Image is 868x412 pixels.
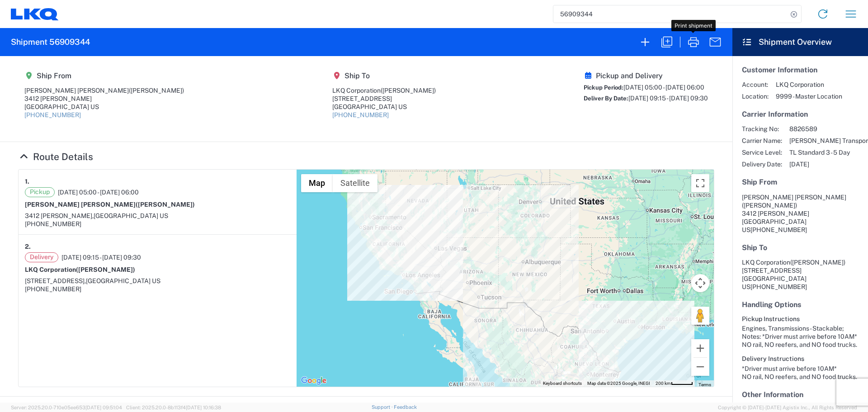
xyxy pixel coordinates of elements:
span: [DATE] 09:15 - [DATE] 09:30 [61,253,141,261]
span: [DATE] 09:51:04 [85,405,122,410]
span: Account: [742,81,769,89]
div: [PHONE_NUMBER] [25,285,290,293]
span: Service Level: [742,148,782,156]
span: ([PERSON_NAME]) [381,87,436,94]
button: Show satellite imagery [333,174,377,192]
h5: Carrier Information [742,110,859,118]
h5: Customer Information [742,66,859,74]
span: 9999 - Master Location [776,92,842,100]
span: [PERSON_NAME] [PERSON_NAME] [742,194,846,201]
header: Shipment Overview [732,28,868,56]
img: Google [299,375,329,387]
div: [GEOGRAPHIC_DATA] US [332,103,436,111]
span: Pickup [25,187,55,197]
span: Pickup Period: [584,84,623,91]
span: [DATE] 05:00 - [DATE] 06:00 [58,188,139,196]
span: 3412 [PERSON_NAME], [25,212,94,219]
h5: Pickup and Delivery [584,71,708,80]
button: Map Scale: 200 km per 45 pixels [653,380,696,387]
div: LKQ Corporation [332,86,436,95]
button: Toggle fullscreen view [691,174,709,192]
button: Zoom in [691,339,709,357]
a: Open this area in Google Maps (opens a new window) [299,375,329,387]
span: Server: 2025.20.0-710e05ee653 [11,405,122,410]
span: 200 km [656,381,671,386]
span: [DATE] 10:16:38 [186,405,221,410]
div: [PHONE_NUMBER] [25,220,290,228]
button: Drag Pegman onto the map to open Street View [691,307,709,325]
a: [PHONE_NUMBER] [332,111,389,118]
span: [PHONE_NUMBER] [750,283,807,290]
h5: Ship From [742,178,859,186]
strong: 1. [25,176,29,187]
button: Keyboard shortcuts [543,380,582,387]
address: [GEOGRAPHIC_DATA] US [742,258,859,291]
span: ([PERSON_NAME]) [129,87,184,94]
span: LKQ Corporation [776,81,842,89]
span: [PHONE_NUMBER] [750,226,807,233]
a: Hide Details [18,151,93,162]
div: [GEOGRAPHIC_DATA] US [24,103,184,111]
h5: Ship From [24,71,184,80]
span: [GEOGRAPHIC_DATA] US [86,277,160,284]
span: Tracking No: [742,125,782,133]
span: ([PERSON_NAME]) [742,202,797,209]
span: ([PERSON_NAME]) [790,259,845,266]
a: Terms [698,382,711,387]
div: [STREET_ADDRESS] [332,95,436,103]
div: 3412 [PERSON_NAME] [24,95,184,103]
div: [PERSON_NAME] [PERSON_NAME] [24,86,184,95]
span: [STREET_ADDRESS], [25,277,86,284]
span: Location: [742,92,769,100]
h6: Delivery Instructions [742,355,859,363]
h5: Ship To [742,243,859,252]
strong: LKQ Corporation [25,266,135,273]
strong: 2. [25,241,31,252]
span: Carrier Name: [742,137,782,145]
button: Zoom out [691,358,709,376]
a: [PHONE_NUMBER] [24,111,81,118]
h5: Ship To [332,71,436,80]
span: Client: 2025.20.0-8b113f4 [126,405,221,410]
span: Delivery Date: [742,160,782,168]
h6: Pickup Instructions [742,315,859,323]
address: [GEOGRAPHIC_DATA] US [742,193,859,234]
button: Show street map [301,174,333,192]
input: Shipment, tracking or reference number [553,5,788,23]
h2: Shipment 56909344 [11,37,90,47]
span: ([PERSON_NAME]) [76,266,135,273]
span: LKQ Corporation [STREET_ADDRESS] [742,259,845,274]
div: Engines, Transmissions - Stackable; Notes: *Driver must arrive before 10AM* NO rail, NO reefers, ... [742,324,859,349]
div: *Driver must arrive before 10AM* NO rail, NO reefers, and NO food trucks. [742,365,859,381]
span: ([PERSON_NAME]) [136,201,195,208]
button: Map camera controls [691,274,709,292]
span: Delivery [25,252,58,262]
span: [DATE] 09:15 - [DATE] 09:30 [628,95,708,102]
span: 3412 [PERSON_NAME] [742,210,809,217]
span: Deliver By Date: [584,95,628,102]
a: Feedback [394,404,417,410]
span: [GEOGRAPHIC_DATA] US [94,212,168,219]
h5: Other Information [742,390,859,399]
h5: Handling Options [742,300,859,309]
a: Support [372,404,394,410]
strong: [PERSON_NAME] [PERSON_NAME] [25,201,195,208]
span: [DATE] 05:00 - [DATE] 06:00 [623,84,704,91]
span: Map data ©2025 Google, INEGI [587,381,650,386]
span: Copyright © [DATE]-[DATE] Agistix Inc., All Rights Reserved [718,403,857,412]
